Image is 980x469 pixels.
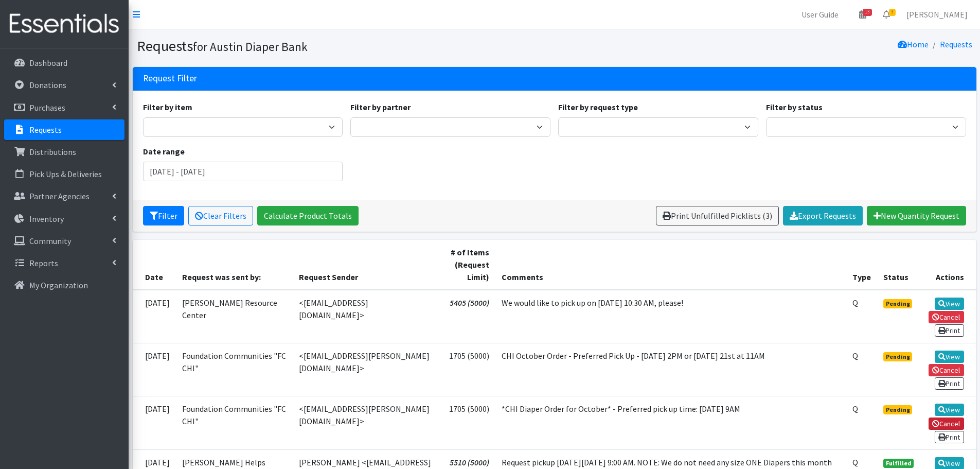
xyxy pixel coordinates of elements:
a: 3 [875,4,898,25]
label: Filter by request type [558,101,638,113]
td: <[EMAIL_ADDRESS][PERSON_NAME][DOMAIN_NAME]> [293,396,439,449]
a: Pick Ups & Deliveries [4,164,124,184]
a: Cancel [929,418,964,430]
a: Print [935,377,964,390]
a: Print Unfulfilled Picklists (3) [656,206,779,225]
span: Fulfilled [883,459,914,468]
p: Reports [29,258,58,268]
a: [PERSON_NAME] [898,4,976,25]
span: 13 [863,9,872,16]
abbr: Quantity [852,298,858,308]
td: *CHI Diaper Order for October* - Preferred pick up time: [DATE] 9AM [495,396,846,449]
a: Export Requests [783,206,863,225]
a: Requests [940,39,972,49]
h3: Request Filter [143,73,197,84]
img: HumanEssentials [4,7,124,41]
a: Print [935,431,964,443]
td: Foundation Communities "FC CHI" [176,396,293,449]
a: View [935,298,964,310]
td: <[EMAIL_ADDRESS][PERSON_NAME][DOMAIN_NAME]> [293,343,439,396]
p: Pick Ups & Deliveries [29,169,102,179]
a: Requests [4,119,124,140]
th: # of Items (Request Limit) [440,240,495,290]
a: 13 [851,4,875,25]
a: Cancel [929,311,964,323]
p: Partner Agencies [29,191,90,201]
label: Date range [143,145,185,158]
th: Date [133,240,176,290]
a: Print [935,324,964,337]
abbr: Quantity [852,404,858,414]
a: View [935,404,964,416]
label: Filter by status [766,101,823,113]
td: 1705 (5000) [440,396,495,449]
th: Type [846,240,877,290]
abbr: Quantity [852,351,858,361]
span: Pending [883,352,913,361]
a: Cancel [929,364,964,376]
th: Comments [495,240,846,290]
a: Inventory [4,209,124,229]
p: Distributions [29,147,76,157]
label: Filter by item [143,101,192,113]
h1: Requests [137,37,551,55]
th: Request Sender [293,240,439,290]
span: Pending [883,299,913,308]
a: New Quantity Request [867,206,966,225]
td: 5405 (5000) [440,290,495,343]
label: Filter by partner [350,101,411,113]
a: User Guide [793,4,847,25]
td: CHI October Order - Preferred Pick Up - [DATE] 2PM or [DATE] 21st at 11AM [495,343,846,396]
abbr: Quantity [852,457,858,467]
td: Foundation Communities "FC CHI" [176,343,293,396]
a: Partner Agencies [4,186,124,206]
p: Inventory [29,214,64,224]
input: January 1, 2011 - December 31, 2011 [143,162,343,181]
td: <[EMAIL_ADDRESS][DOMAIN_NAME]> [293,290,439,343]
p: Dashboard [29,58,67,68]
a: My Organization [4,275,124,296]
td: 1705 (5000) [440,343,495,396]
a: Reports [4,253,124,273]
a: Community [4,231,124,251]
p: Requests [29,125,62,135]
a: View [935,351,964,363]
a: Distributions [4,142,124,162]
a: Clear Filters [188,206,253,225]
p: My Organization [29,280,88,290]
p: Community [29,236,71,246]
span: 3 [889,9,896,16]
p: Donations [29,80,66,90]
td: We would like to pick up on [DATE] 10:30 AM, please! [495,290,846,343]
th: Status [877,240,920,290]
a: Home [898,39,929,49]
a: Calculate Product Totals [257,206,359,225]
a: Purchases [4,97,124,118]
td: [DATE] [133,343,176,396]
td: [DATE] [133,290,176,343]
td: [DATE] [133,396,176,449]
th: Actions [920,240,976,290]
p: Purchases [29,102,65,113]
a: Dashboard [4,53,124,73]
small: for Austin Diaper Bank [193,39,308,54]
td: [PERSON_NAME] Resource Center [176,290,293,343]
a: Donations [4,75,124,95]
span: Pending [883,405,913,414]
th: Request was sent by: [176,240,293,290]
button: Filter [143,206,184,225]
